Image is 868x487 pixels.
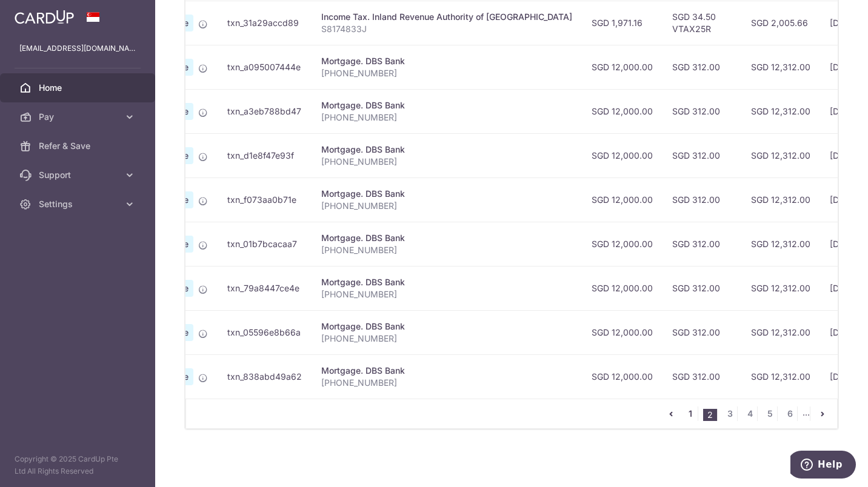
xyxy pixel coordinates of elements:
[321,55,572,67] div: Mortgage. DBS Bank
[218,354,312,399] td: txn_838abd49a62
[321,156,572,168] p: [PHONE_NUMBER]
[321,377,572,389] p: [PHONE_NUMBER]
[321,200,572,212] p: [PHONE_NUMBER]
[582,310,663,354] td: SGD 12,000.00
[741,354,820,399] td: SGD 12,312.00
[741,177,820,222] td: SGD 12,312.00
[218,1,312,45] td: txn_31a29accd89
[218,266,312,310] td: txn_79a8447ce4e
[39,140,119,152] span: Refer & Save
[663,89,741,133] td: SGD 312.00
[663,1,741,45] td: SGD 34.50 VTAX25R
[582,222,663,266] td: SGD 12,000.00
[664,399,837,428] nav: pager
[321,111,572,124] p: [PHONE_NUMBER]
[582,1,663,45] td: SGD 1,971.16
[582,45,663,89] td: SGD 12,000.00
[683,406,698,421] a: 1
[763,406,777,421] a: 5
[582,354,663,399] td: SGD 12,000.00
[741,133,820,177] td: SGD 12,312.00
[321,288,572,300] p: [PHONE_NUMBER]
[218,133,312,177] td: txn_d1e8f47e93f
[741,266,820,310] td: SGD 12,312.00
[663,133,741,177] td: SGD 312.00
[321,99,572,111] div: Mortgage. DBS Bank
[321,188,572,200] div: Mortgage. DBS Bank
[321,320,572,333] div: Mortgage. DBS Bank
[39,111,119,123] span: Pay
[15,10,74,24] img: CardUp
[321,11,572,23] div: Income Tax. Inland Revenue Authority of [GEOGRAPHIC_DATA]
[321,333,572,345] p: [PHONE_NUMBER]
[663,354,741,399] td: SGD 312.00
[321,244,572,256] p: [PHONE_NUMBER]
[703,409,718,421] li: 2
[723,406,737,421] a: 3
[741,89,820,133] td: SGD 12,312.00
[783,406,797,421] a: 6
[321,67,572,79] p: [PHONE_NUMBER]
[741,222,820,266] td: SGD 12,312.00
[741,45,820,89] td: SGD 12,312.00
[218,222,312,266] td: txn_01b7bcacaa7
[803,406,810,421] li: ...
[741,1,820,45] td: SGD 2,005.66
[741,310,820,354] td: SGD 12,312.00
[582,266,663,310] td: SGD 12,000.00
[321,276,572,288] div: Mortgage. DBS Bank
[321,232,572,244] div: Mortgage. DBS Bank
[19,42,136,55] p: [EMAIL_ADDRESS][DOMAIN_NAME]
[663,45,741,89] td: SGD 312.00
[582,177,663,222] td: SGD 12,000.00
[663,222,741,266] td: SGD 312.00
[321,23,572,35] p: S8174833J
[39,82,119,94] span: Home
[218,45,312,89] td: txn_a095007444e
[663,177,741,222] td: SGD 312.00
[582,133,663,177] td: SGD 12,000.00
[743,406,757,421] a: 4
[663,310,741,354] td: SGD 312.00
[321,365,572,377] div: Mortgage. DBS Bank
[39,198,119,210] span: Settings
[663,266,741,310] td: SGD 312.00
[218,89,312,133] td: txn_a3eb788bd47
[39,169,119,181] span: Support
[218,177,312,222] td: txn_f073aa0b71e
[582,89,663,133] td: SGD 12,000.00
[790,451,856,481] iframe: Opens a widget where you can find more information
[218,310,312,354] td: txn_05596e8b66a
[321,144,572,156] div: Mortgage. DBS Bank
